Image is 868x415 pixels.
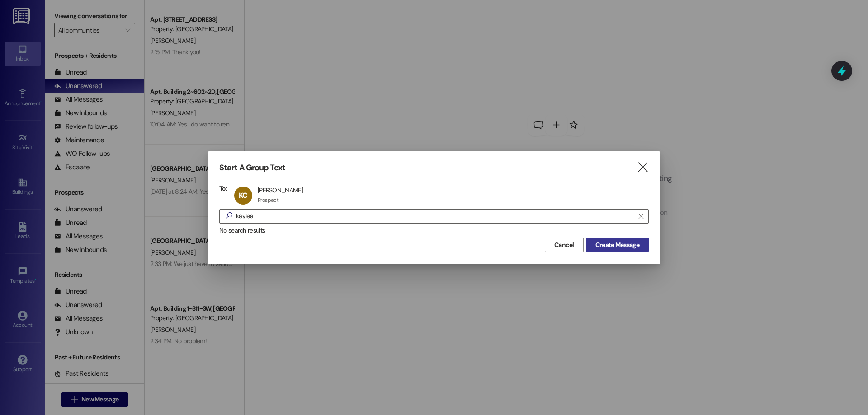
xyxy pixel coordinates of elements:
[258,186,303,194] div: [PERSON_NAME]
[637,163,649,172] i: 
[219,226,649,235] div: No search results
[638,213,643,220] i: 
[595,240,639,250] span: Create Message
[239,191,247,200] span: KC
[545,238,584,252] button: Cancel
[634,210,648,223] button: Clear text
[586,238,649,252] button: Create Message
[554,240,574,250] span: Cancel
[219,163,285,173] h3: Start A Group Text
[222,211,236,221] i: 
[258,196,278,204] div: Prospect
[236,210,634,223] input: Search for any contact or apartment
[219,184,227,192] h3: To:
